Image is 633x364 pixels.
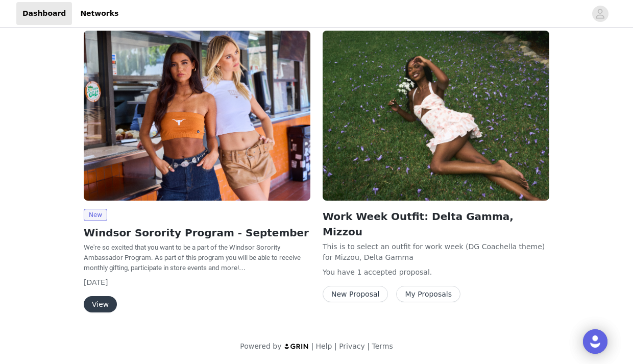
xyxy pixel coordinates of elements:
[84,301,117,308] a: View
[240,342,281,350] span: Powered by
[396,286,460,302] button: My Proposals
[84,209,107,221] span: New
[595,6,605,22] div: avatar
[311,342,314,350] span: |
[339,342,365,350] a: Privacy
[84,225,310,240] h2: Windsor Sorority Program - September
[84,244,301,272] span: We're so excited that you want to be a part of the Windsor Sorority Ambassador Program. As part o...
[74,2,125,25] a: Networks
[316,342,332,350] a: Help
[323,31,549,201] img: Windsor
[583,329,607,354] div: Open Intercom Messenger
[372,342,393,350] a: Terms
[16,2,72,25] a: Dashboard
[334,342,337,350] span: |
[84,278,108,286] span: [DATE]
[323,286,388,302] button: New Proposal
[323,241,549,263] p: This is to select an outfit for work week (DG Coachella theme) for Mizzou, Delta Gamma
[367,342,370,350] span: |
[323,209,549,239] h2: Work Week Outfit: Delta Gamma, Mizzou
[84,296,117,312] button: View
[284,343,309,350] img: logo
[84,31,310,201] img: Windsor
[323,267,549,278] p: You have 1 accepted proposal .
